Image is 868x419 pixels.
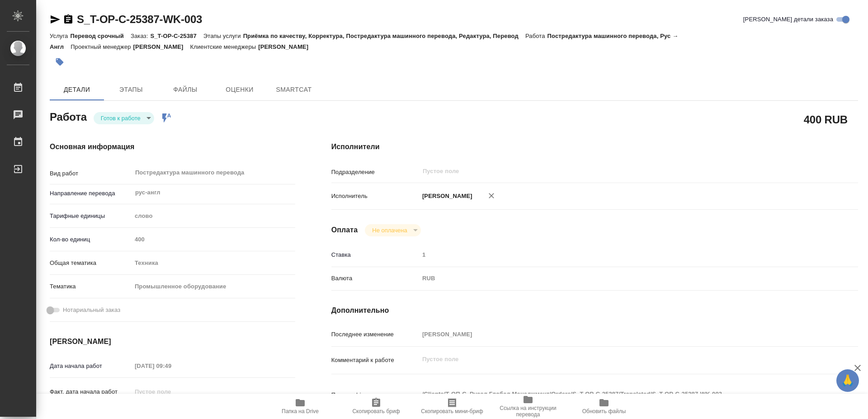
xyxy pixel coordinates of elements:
button: Не оплачена [369,226,410,234]
h4: Дополнительно [331,305,858,316]
p: Тематика [50,282,132,291]
p: Заказ: [131,33,150,39]
button: Скопировать мини-бриф [414,394,490,419]
span: [PERSON_NAME] детали заказа [743,15,833,24]
button: Обновить файлы [566,394,642,419]
p: Этапы услуги [203,33,243,39]
span: Этапы [109,84,153,95]
p: Клиентские менеджеры [190,43,259,50]
span: Файлы [164,84,207,95]
button: Удалить исполнителя [481,186,501,206]
button: Скопировать ссылку [63,14,74,25]
span: Оценки [218,84,261,95]
button: Папка на Drive [262,394,338,419]
button: 🙏 [836,369,859,392]
p: Валюта [331,274,419,283]
input: Пустое поле [419,328,814,341]
p: Факт. дата начала работ [50,387,132,396]
button: Ссылка на инструкции перевода [490,394,566,419]
p: [PERSON_NAME] [133,43,190,50]
p: Комментарий к работе [331,356,419,365]
div: Техника [132,255,295,271]
span: Детали [55,84,99,95]
h4: Основная информация [50,141,295,152]
span: SmartCat [272,84,316,95]
p: Вид работ [50,169,132,178]
input: Пустое поле [132,359,211,372]
h4: Исполнители [331,141,858,152]
p: Работа [525,33,547,39]
button: Скопировать бриф [338,394,414,419]
input: Пустое поле [132,233,295,246]
span: Нотариальный заказ [63,306,120,315]
p: Ставка [331,250,419,259]
p: Кол-во единиц [50,235,132,244]
h2: 400 RUB [804,112,848,127]
textarea: /Clients/Т-ОП-С_Русал Глобал Менеджмент/Orders/S_T-OP-C-25387/Translated/S_T-OP-C-25387-WK-003 [419,386,814,402]
p: Направление перевода [50,189,132,198]
p: Тарифные единицы [50,212,132,221]
span: Скопировать бриф [352,408,400,414]
input: Пустое поле [419,248,814,261]
a: S_T-OP-C-25387-WK-003 [77,13,202,25]
span: Скопировать мини-бриф [421,408,483,414]
p: Дата начала работ [50,362,132,371]
p: Путь на drive [331,391,419,400]
p: Приёмка по качеству, Корректура, Постредактура машинного перевода, Редактура, Перевод [243,33,525,39]
h4: [PERSON_NAME] [50,336,295,347]
h4: Оплата [331,225,358,235]
div: Готов к работе [94,112,154,124]
p: Услуга [50,33,70,39]
div: RUB [419,271,814,286]
h2: Работа [50,108,87,124]
p: Исполнитель [331,192,419,201]
p: Перевод срочный [70,33,131,39]
p: S_T-OP-C-25387 [150,33,203,39]
span: Ссылка на инструкции перевода [495,405,561,418]
input: Пустое поле [422,166,793,177]
button: Добавить тэг [50,52,70,72]
span: Папка на Drive [282,408,319,414]
p: Проектный менеджер [71,43,133,50]
p: Последнее изменение [331,330,419,339]
span: 🙏 [840,371,855,390]
span: Обновить файлы [582,408,626,414]
button: Скопировать ссылку для ЯМессенджера [50,14,61,25]
div: Промышленное оборудование [132,279,295,294]
button: Готов к работе [98,114,143,122]
p: [PERSON_NAME] [258,43,315,50]
p: Подразделение [331,168,419,177]
p: Общая тематика [50,259,132,268]
div: слово [132,208,295,224]
input: Пустое поле [132,385,211,398]
div: Готов к работе [365,224,420,236]
p: [PERSON_NAME] [419,192,472,201]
